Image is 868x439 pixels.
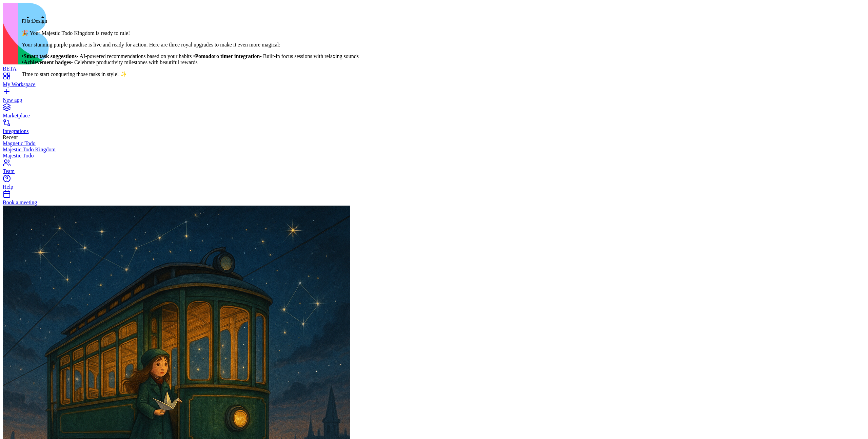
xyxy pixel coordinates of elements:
div: Integrations [3,128,865,134]
p: • - AI-powered recommendations based on your habits • - Built-in focus sessions with relaxing sou... [22,53,359,65]
a: Help [3,178,865,190]
strong: Smart task suggestions [24,53,77,59]
a: My Workspace [3,75,865,88]
div: New app [3,97,865,103]
p: Your stunning purple paradise is live and ready for action. Here are three royal upgrades to make... [22,42,359,48]
div: Team [3,168,865,174]
a: BETA [3,60,865,72]
div: My Workspace [3,81,865,88]
a: Team [3,162,865,174]
a: Integrations [3,122,865,134]
p: 🎉 Your Majestic Todo Kingdom is ready to rule! [22,30,359,36]
div: Design [32,18,47,24]
div: Marketplace [3,113,865,119]
p: Time to start conquering those tasks in style! ✨ [22,71,359,77]
a: New app [3,91,865,103]
span: Recent [3,134,18,140]
div: Book a meeting [3,199,865,206]
a: Magnetic Todo [3,140,865,147]
strong: Pomodoro timer integration [195,53,260,59]
a: Marketplace [3,107,865,119]
a: Majestic Todo Kingdom [3,147,865,153]
a: Majestic Todo [3,153,865,159]
div: Help [3,184,865,190]
span: Ella: [22,18,32,24]
strong: Achievement badges [24,59,71,65]
div: BETA [3,66,865,72]
img: logo [3,3,275,64]
a: Book a meeting [3,193,865,206]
